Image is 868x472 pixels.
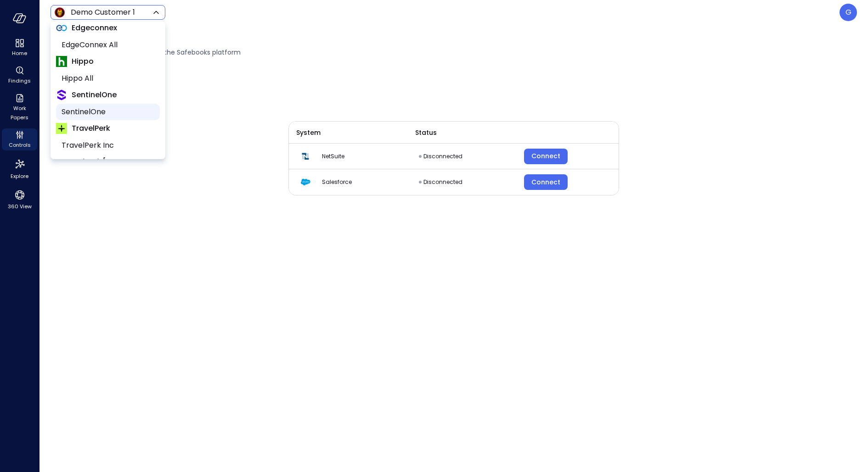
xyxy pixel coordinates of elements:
span: EdgeConnex All [62,39,152,50]
span: SentinelOne [62,106,152,117]
span: Edgeconnex [72,22,117,33]
img: SentinelOne [56,89,67,100]
span: TravelPerk Inc [62,140,152,151]
span: TravelPerk [72,123,110,134]
li: EdgeConnex All [56,37,160,53]
span: TravelPerk [GEOGRAPHIC_DATA] [62,156,152,167]
img: Hippo [56,56,67,67]
span: SentinelOne [72,89,117,100]
li: Hippo All [56,70,160,87]
li: TravelPerk Inc [56,137,160,154]
span: Hippo All [62,73,152,84]
img: TravelPerk [56,123,67,134]
img: Edgeconnex [56,22,67,33]
li: TravelPerk UK [56,154,160,170]
span: Hippo [72,56,94,67]
li: SentinelOne [56,104,160,120]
